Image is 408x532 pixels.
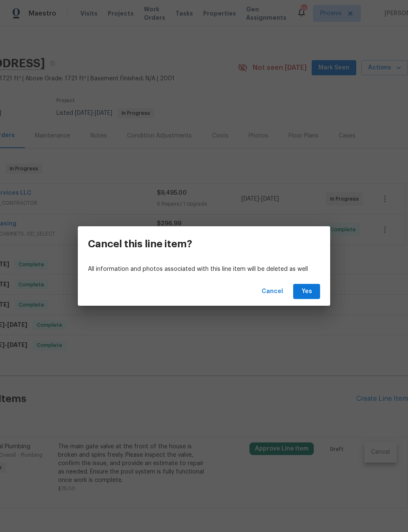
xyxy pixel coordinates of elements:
span: Cancel [262,286,283,297]
button: Yes [293,284,320,299]
h3: Cancel this line item? [88,238,192,250]
button: Cancel [258,284,286,299]
p: All information and photos associated with this line item will be deleted as well [88,265,320,274]
span: Yes [300,286,313,297]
